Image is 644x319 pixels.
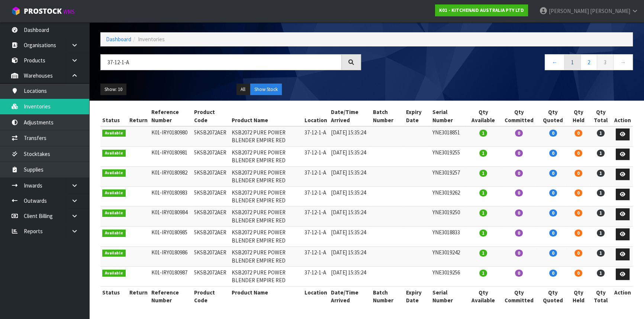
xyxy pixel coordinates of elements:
[538,106,568,126] th: Qty Quoted
[303,126,329,146] td: 37-12-1-A
[230,126,303,146] td: KSB2072 PURE POWER BLENDER EMPIRE RED
[431,227,467,247] td: YNE3018833
[568,286,589,306] th: Qty Held
[303,286,329,306] th: Location
[549,130,557,137] span: 0
[597,189,605,196] span: 1
[404,106,431,126] th: Expiry Date
[549,170,557,177] span: 0
[11,6,20,16] img: cube-alt.png
[431,206,467,227] td: YNE3019250
[303,247,329,267] td: 37-12-1-A
[128,286,149,306] th: Return
[192,126,230,146] td: 5KSB2072AER
[371,106,404,126] th: Batch Number
[102,189,126,197] span: Available
[303,186,329,206] td: 37-12-1-A
[590,7,630,14] span: [PERSON_NAME]
[149,166,192,186] td: K01-IRY0180982
[545,54,564,70] a: ←
[303,146,329,166] td: 37-12-1-A
[515,209,523,217] span: 0
[63,8,75,15] small: WMS
[192,186,230,206] td: 5KSB2072AER
[538,286,568,306] th: Qty Quoted
[597,209,605,217] span: 1
[24,6,62,16] span: ProStock
[230,206,303,227] td: KSB2072 PURE POWER BLENDER EMPIRE RED
[515,170,523,177] span: 0
[128,106,149,126] th: Return
[515,230,523,237] span: 0
[431,126,467,146] td: YNE3018851
[500,106,538,126] th: Qty Committed
[192,106,230,126] th: Product Code
[439,7,524,13] strong: K01 - KITCHENAID AUSTRALIA PTY LTD
[515,150,523,157] span: 0
[597,150,605,157] span: 1
[568,106,589,126] th: Qty Held
[102,209,126,217] span: Available
[303,206,329,227] td: 37-12-1-A
[230,166,303,186] td: KSB2072 PURE POWER BLENDER EMPIRE RED
[574,130,582,137] span: 0
[549,150,557,157] span: 0
[192,286,230,306] th: Product Code
[106,36,131,43] a: Dashboard
[230,227,303,247] td: KSB2072 PURE POWER BLENDER EMPIRE RED
[597,230,605,237] span: 1
[138,36,165,43] span: Inventories
[515,130,523,137] span: 0
[149,126,192,146] td: K01-IRY0180980
[479,170,487,177] span: 1
[431,186,467,206] td: YNE3019262
[149,146,192,166] td: K01-IRY0180981
[372,54,633,72] nav: Page navigation
[479,130,487,137] span: 1
[149,106,192,126] th: Reference Number
[102,169,126,177] span: Available
[479,250,487,257] span: 1
[515,250,523,257] span: 0
[230,286,303,306] th: Product Name
[102,250,126,257] span: Available
[230,266,303,286] td: KSB2072 PURE POWER BLENDER EMPIRE RED
[597,250,605,257] span: 1
[597,170,605,177] span: 1
[515,189,523,196] span: 0
[589,286,612,306] th: Qty Total
[574,270,582,277] span: 0
[574,150,582,157] span: 0
[329,186,371,206] td: [DATE] 15:35:24
[549,7,589,14] span: [PERSON_NAME]
[431,166,467,186] td: YNE3019257
[329,166,371,186] td: [DATE] 15:35:24
[102,230,126,237] span: Available
[303,166,329,186] td: 37-12-1-A
[329,247,371,267] td: [DATE] 15:35:24
[230,186,303,206] td: KSB2072 PURE POWER BLENDER EMPIRE RED
[102,270,126,277] span: Available
[574,170,582,177] span: 0
[230,247,303,267] td: KSB2072 PURE POWER BLENDER EMPIRE RED
[192,266,230,286] td: 5KSB2072AER
[236,84,249,95] button: All
[435,4,528,16] a: K01 - KITCHENAID AUSTRALIA PTY LTD
[303,227,329,247] td: 37-12-1-A
[479,270,487,277] span: 1
[500,286,538,306] th: Qty Committed
[230,106,303,126] th: Product Name
[549,270,557,277] span: 0
[329,286,371,306] th: Date/Time Arrived
[467,106,500,126] th: Qty Available
[589,106,612,126] th: Qty Total
[192,227,230,247] td: 5KSB2072AER
[250,84,282,95] button: Show Stock
[431,146,467,166] td: YNE3019255
[329,266,371,286] td: [DATE] 15:35:24
[574,189,582,196] span: 0
[230,146,303,166] td: KSB2072 PURE POWER BLENDER EMPIRE RED
[549,209,557,217] span: 0
[102,130,126,137] span: Available
[549,250,557,257] span: 0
